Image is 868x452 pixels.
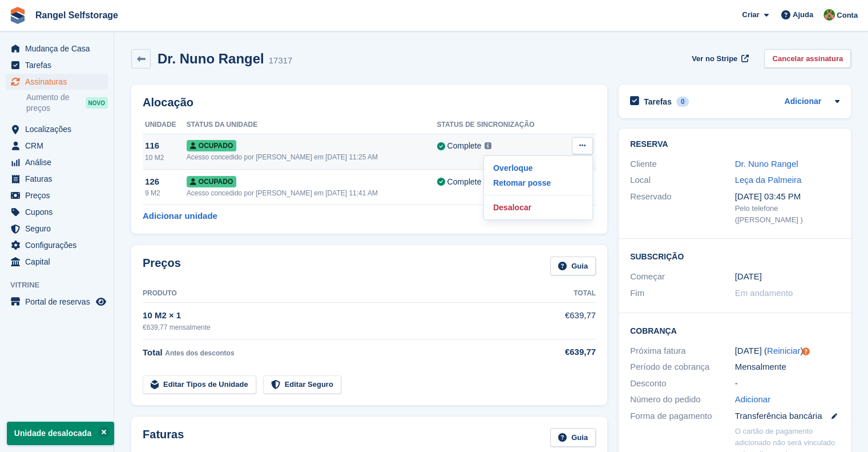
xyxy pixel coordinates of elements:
[784,95,821,109] a: Adicionar
[6,41,108,57] a: menu
[630,287,735,300] div: Fim
[25,171,94,187] span: Faturas
[143,96,596,109] h2: Alocação
[143,116,187,134] th: Unidade
[25,237,94,253] span: Configurações
[25,138,94,154] span: CRM
[26,92,86,114] span: Aumento de preços
[630,174,735,187] div: Local
[86,97,108,109] div: NOVO
[630,410,735,423] div: Forma de pagamento
[143,309,535,322] div: 10 M2 × 1
[735,345,840,358] div: [DATE] ( )
[687,49,750,68] a: Ver no Stripe
[6,254,108,270] a: menu
[25,154,94,170] span: Análise
[25,57,94,73] span: Tarefas
[735,159,798,169] a: Dr. Nuno Rangel
[735,377,840,390] div: -
[158,51,264,66] h2: Dr. Nuno Rangel
[145,139,187,153] div: 116
[485,142,491,149] img: icon-info-grey-7440780725fd019a000dd9b08b2336e03edf1995a4989e88bcd33f0948082b44.svg
[630,325,839,336] h2: Cobrança
[823,9,835,21] img: Nuno Couto
[165,349,234,357] span: Antes dos descontos
[837,10,858,21] span: Conta
[735,175,802,185] a: Leça da Palmeira
[535,346,596,359] div: €639,77
[630,158,735,171] div: Cliente
[630,270,735,283] div: Começar
[644,97,672,107] h2: Tarefas
[25,121,94,137] span: Localizações
[25,41,94,57] span: Mudança de Casa
[143,322,535,333] div: €639,77 mensalmente
[143,285,535,303] th: Produto
[6,138,108,154] a: menu
[692,53,737,65] span: Ver no Stripe
[630,250,839,262] h2: Subscrição
[187,152,437,162] div: Acesso concedido por [PERSON_NAME] em [DATE] 11:25 AM
[145,175,187,189] div: 126
[6,121,108,137] a: menu
[801,346,811,357] div: Tooltip anchor
[6,204,108,220] a: menu
[550,428,596,447] a: Guia
[143,428,184,447] h2: Faturas
[143,347,163,357] span: Total
[6,187,108,203] a: menu
[447,176,482,188] div: Complete
[767,346,800,355] a: Reiniciar
[94,295,108,309] a: Loja de pré-visualização
[6,57,108,73] a: menu
[187,140,236,151] span: Ocupado
[735,288,793,298] span: Em andamento
[31,6,123,25] a: Rangel Selfstorage
[6,221,108,237] a: menu
[488,200,588,215] a: Desalocar
[630,345,735,358] div: Próxima fatura
[263,375,341,394] a: Editar Seguro
[735,270,762,283] time: 2023-04-18 00:00:00 UTC
[9,7,26,24] img: stora-icon-8386f47178a22dfd0bd8f6a31ec36ba5ce8667c1dd55bd0f319d3a0aa187defe.svg
[25,187,94,203] span: Preços
[7,422,114,445] p: Unidade desalocada
[25,221,94,237] span: Seguro
[6,171,108,187] a: menu
[447,140,482,152] div: Complete
[143,210,217,223] a: Adicionar unidade
[145,153,187,163] div: 10 M2
[25,254,94,270] span: Capital
[26,91,108,114] a: Aumento de preços NOVO
[735,410,840,423] div: Transferência bancária
[6,74,108,90] a: menu
[25,294,94,310] span: Portal de reservas
[6,294,108,310] a: menu
[735,361,840,374] div: Mensalmente
[488,161,588,175] a: Overloque
[764,49,851,68] a: Cancelar assinatura
[535,303,596,339] td: €639,77
[25,204,94,220] span: Cupons
[742,9,759,21] span: Criar
[535,285,596,303] th: Total
[143,257,181,275] h2: Preços
[145,188,187,198] div: 9 M2
[630,361,735,374] div: Período de cobrança
[630,140,839,149] h2: Reserva
[187,116,437,134] th: Status da unidade
[630,377,735,390] div: Desconto
[676,97,689,107] div: 0
[10,279,114,291] span: Vitrine
[735,393,771,406] a: Adicionar
[437,116,565,134] th: Status de sincronização
[269,54,293,67] div: 17317
[488,175,588,190] a: Retomar posse
[187,176,236,187] span: Ocupado
[550,257,596,275] a: Guia
[187,188,437,198] div: Acesso concedido por [PERSON_NAME] em [DATE] 11:41 AM
[6,154,108,170] a: menu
